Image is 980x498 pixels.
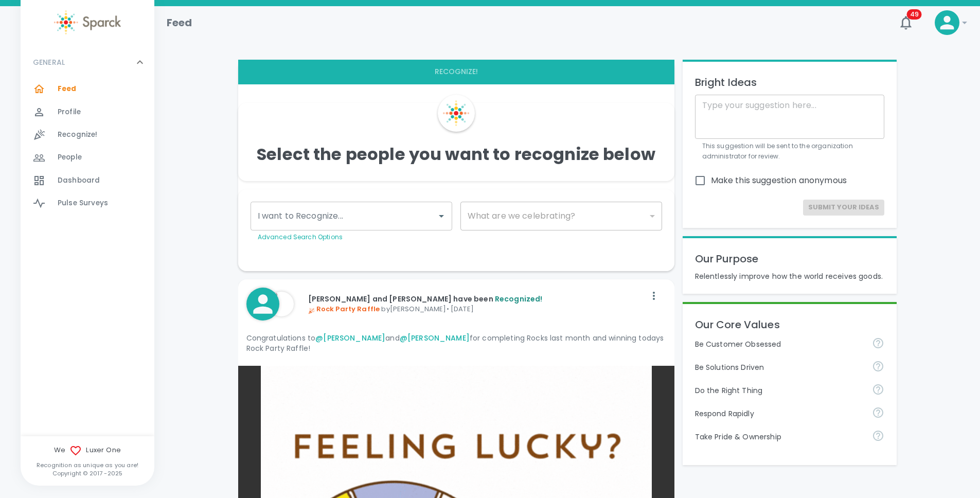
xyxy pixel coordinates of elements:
[21,47,154,78] div: GENERAL
[695,408,864,419] p: Respond Rapidly
[907,9,922,20] span: 49
[269,292,294,316] img: Picture of Matthew Newcomer
[258,233,343,241] a: Advanced Search Options
[33,57,65,67] p: GENERAL
[58,152,82,163] span: People
[308,304,646,314] p: by [PERSON_NAME] • [DATE]
[308,304,380,314] span: Rock Party Raffle
[21,169,154,192] a: Dashboard
[894,10,918,35] button: 49
[21,444,154,457] span: We Luxer One
[695,432,864,442] p: Take Pride & Ownership
[434,209,449,223] button: Open
[695,74,884,91] p: Bright Ideas
[695,339,864,349] p: Be Customer Obsessed
[443,100,469,126] img: Sparck Logo
[238,60,674,84] div: interaction tabs
[257,144,655,165] h4: Select the people you want to recognize below
[21,146,154,169] a: People
[872,430,884,442] svg: Take Pride & Ownership
[58,175,100,186] span: Dashboard
[872,383,884,396] svg: Do the Right Thing
[246,333,666,353] p: Congratulations to and for completing Rocks last month and winning todays Rock Party Raffle!
[872,360,884,372] svg: Be Solutions Driven
[695,271,884,281] p: Relentlessly improve how the world receives goods.
[872,337,884,349] svg: Be Customer Obsessed
[21,10,154,34] a: Sparck logo
[495,294,543,304] span: Recognized!
[872,406,884,419] svg: Respond Rapidly
[695,251,884,267] p: Our Purpose
[711,174,847,187] span: Make this suggestion anonymous
[58,198,108,208] span: Pulse Surveys
[238,60,674,84] button: Recognize!
[58,107,81,117] span: Profile
[21,78,154,219] div: GENERAL
[167,14,192,31] h1: Feed
[695,362,864,372] p: Be Solutions Driven
[400,333,470,343] a: @[PERSON_NAME]
[695,385,864,396] p: Do the Right Thing
[702,141,877,162] p: This suggestion will be sent to the organization administrator for review.
[315,333,385,343] a: @[PERSON_NAME]
[58,84,77,94] span: Feed
[21,461,154,469] p: Recognition as unique as you are!
[21,192,154,215] a: Pulse Surveys
[54,10,121,34] img: Sparck logo
[21,123,154,146] a: Recognize!
[58,130,98,140] span: Recognize!
[21,101,154,123] a: Profile
[695,316,884,333] p: Our Core Values
[21,78,154,100] a: Feed
[308,294,646,304] p: [PERSON_NAME] and [PERSON_NAME] have been
[21,469,154,477] p: Copyright © 2017 - 2025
